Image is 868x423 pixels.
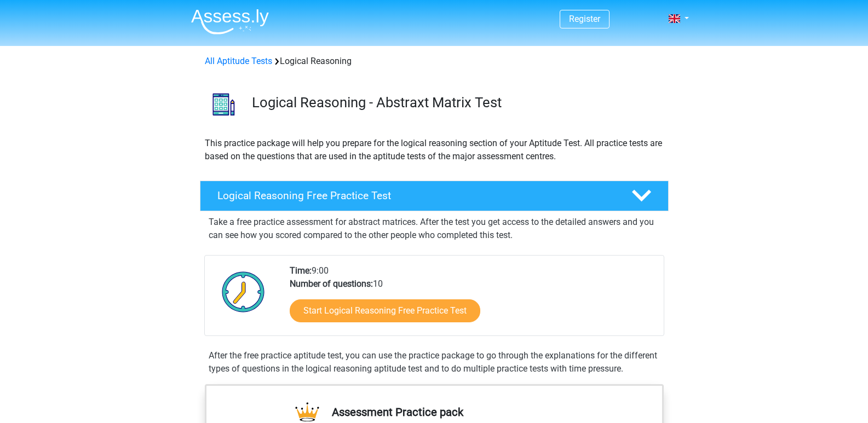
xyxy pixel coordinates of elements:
b: Number of questions: [290,279,373,289]
a: Register [569,14,600,24]
img: Clock [216,264,271,319]
b: Time: [290,265,312,276]
img: Assessly [191,9,269,34]
h3: Logical Reasoning - Abstraxt Matrix Test [252,94,660,111]
p: This practice package will help you prepare for the logical reasoning section of your Aptitude Te... [205,137,664,163]
div: 9:00 10 [281,264,663,335]
a: All Aptitude Tests [205,56,272,66]
a: Start Logical Reasoning Free Practice Test [290,299,480,322]
p: Take a free practice assessment for abstract matrices. After the test you get access to the detai... [209,216,660,242]
div: After the free practice aptitude test, you can use the practice package to go through the explana... [204,349,664,375]
div: Logical Reasoning [200,55,668,68]
h4: Logical Reasoning Free Practice Test [217,189,614,202]
a: Logical Reasoning Free Practice Test [196,181,673,211]
img: logical reasoning [200,81,247,128]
